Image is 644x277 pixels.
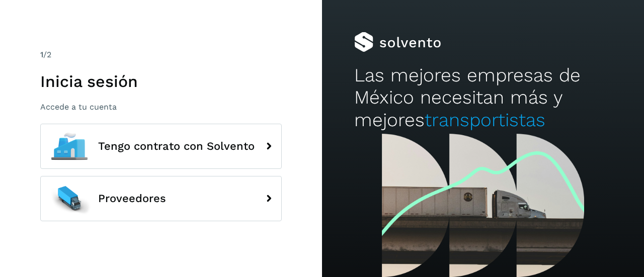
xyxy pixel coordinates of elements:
h1: Inicia sesión [40,72,282,91]
p: Accede a tu cuenta [40,102,282,112]
button: Tengo contrato con Solvento [40,124,282,169]
span: 1 [40,50,43,59]
h2: Las mejores empresas de México necesitan más y mejores [354,64,612,131]
span: transportistas [425,109,545,131]
button: Proveedores [40,176,282,221]
div: /2 [40,49,282,61]
span: Tengo contrato con Solvento [98,140,255,152]
span: Proveedores [98,193,166,205]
